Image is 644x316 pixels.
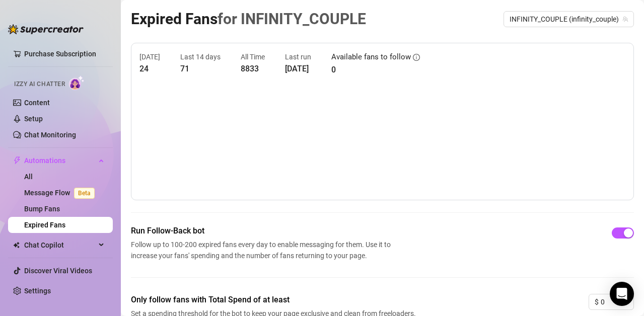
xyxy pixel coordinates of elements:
span: Run Follow-Back bot [131,225,395,237]
a: Chat Monitoring [24,131,76,139]
article: Available fans to follow [331,51,411,63]
img: AI Chatter [69,75,85,90]
article: Expired Fans [131,7,366,31]
a: Purchase Subscription [24,46,105,62]
article: 8833 [241,62,265,75]
a: All [24,173,33,181]
a: Expired Fans [24,221,65,229]
span: Chat Copilot [24,237,96,253]
span: Izzy AI Chatter [14,80,65,89]
img: Chat Copilot [13,242,20,249]
input: 0.00 [601,294,633,309]
div: Open Intercom Messenger [610,282,634,306]
span: Only follow fans with Total Spend of at least [131,294,419,306]
span: info-circle [413,54,420,61]
article: 0 [331,63,420,76]
span: team [622,16,628,22]
span: thunderbolt [13,156,21,165]
a: Setup [24,115,43,123]
a: Settings [24,287,51,295]
a: Message FlowBeta [24,189,99,197]
article: All Time [241,51,265,62]
article: 24 [139,62,160,75]
article: 71 [180,62,221,75]
img: logo-BBDzfeDw.svg [8,24,84,34]
span: Follow up to 100-200 expired fans every day to enable messaging for them. Use it to increase your... [131,239,395,261]
article: Last 14 days [180,51,221,62]
article: [DATE] [285,62,311,75]
span: INFINITY_COUPLE (infinity_couple) [510,12,628,27]
a: Content [24,99,50,107]
span: for INFINITY_COUPLE [218,10,366,28]
span: Automations [24,152,96,169]
a: Bump Fans [24,205,60,213]
article: Last run [285,51,311,62]
a: Discover Viral Videos [24,267,92,275]
article: [DATE] [139,51,160,62]
span: Beta [74,188,95,199]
